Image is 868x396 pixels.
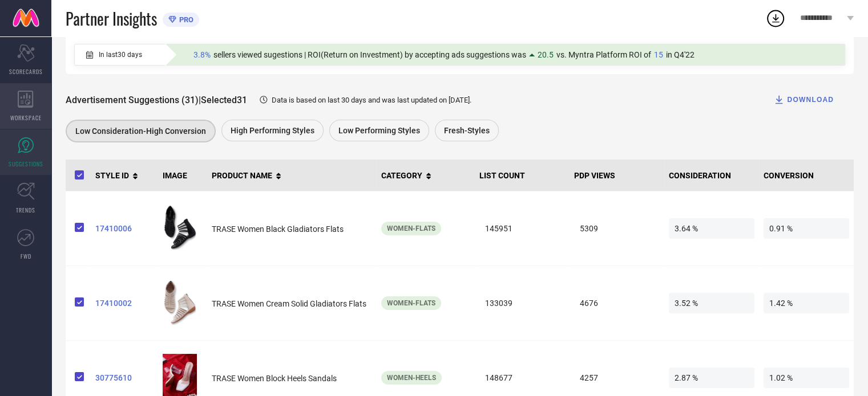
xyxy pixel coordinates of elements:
span: Low Consideration-High Conversion [75,126,206,136]
span: | [199,95,201,105]
span: TRASE Women Block Heels Sandals [212,374,337,383]
span: 5309 [574,218,660,239]
span: TRASE Women Cream Solid Gladiators Flats [212,299,366,308]
span: Data is based on last 30 days and was last updated on [DATE] . [272,96,471,104]
span: TRASE Women Black Gladiators Flats [212,224,344,234]
span: 1.42 % [764,293,849,313]
span: 1.02 % [764,368,849,388]
img: ac1418b6-ff84-4674-beb4-f683542ce62a1726266850960-TRASE-Women-Cream-Solid-Gladiators-Flats-456172... [163,279,197,325]
button: DOWNLOAD [759,88,848,111]
span: Advertisement Suggestions (31) [66,95,199,105]
span: 133039 [479,293,565,313]
span: Partner Insights [66,7,157,30]
span: 3.8% [193,50,211,59]
th: CATEGORY [377,160,475,191]
th: CONSIDERATION [664,160,759,191]
span: Women-Heels [387,374,436,382]
span: Low Performing Styles [338,126,420,135]
span: Women-Flats [387,224,435,232]
span: vs. Myntra Platform ROI of [556,50,651,59]
span: Fresh-Styles [444,126,490,135]
span: sellers viewed sugestions | ROI(Return on Investment) by accepting ads suggestions was [213,50,526,59]
div: Open download list [765,8,786,28]
span: 4676 [574,293,660,313]
th: LIST COUNT [475,160,570,191]
span: SCORECARDS [9,67,43,76]
th: CONVERSION [759,160,854,191]
span: 148677 [479,368,565,388]
a: 17410002 [95,299,154,308]
span: TRENDS [16,206,35,214]
span: 4257 [574,368,660,388]
span: Women-Flats [387,299,435,307]
span: FWD [21,252,31,260]
a: 30775610 [95,373,154,382]
span: 0.91 % [764,218,849,239]
div: DOWNLOAD [773,94,834,105]
span: 3.64 % [669,218,754,239]
th: PDP VIEWS [570,160,664,191]
span: 145951 [479,218,565,239]
span: 15 [654,50,663,59]
span: In last 30 days [99,51,142,59]
span: PRO [176,15,193,24]
span: 2.87 % [669,368,754,388]
span: High Performing Styles [231,126,314,135]
th: STYLE ID [91,160,158,191]
span: Selected 31 [201,95,247,105]
th: IMAGE [158,160,207,191]
span: 20.5 [538,50,554,59]
span: WORKSPACE [10,113,42,122]
div: Percentage of sellers who have viewed suggestions for the current Insight Type [188,47,700,62]
th: PRODUCT NAME [207,160,377,191]
a: 17410006 [95,224,154,233]
span: 3.52 % [669,293,754,313]
img: 27163f8b-2736-4891-b557-c450814760f31726266740223-TRASE-Women-Black-Gladiators-Flats-520172626673... [163,205,197,250]
span: SUGGESTIONS [9,160,43,168]
span: in Q4'22 [666,50,695,59]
